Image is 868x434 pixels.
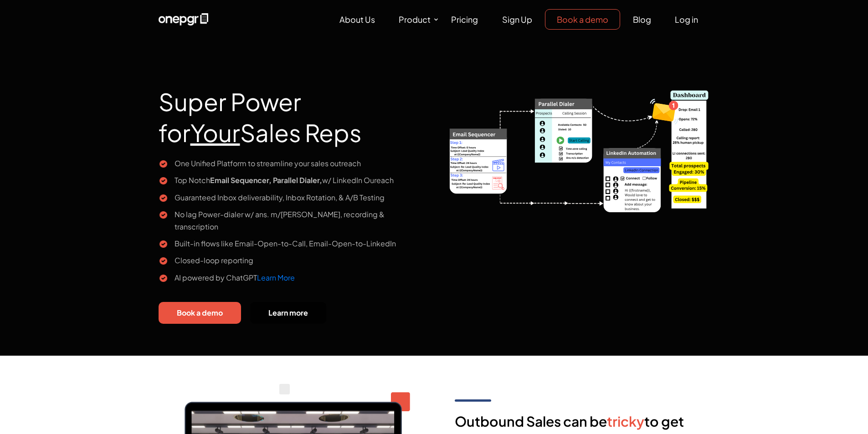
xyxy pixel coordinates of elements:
li: Closed-loop reporting [159,254,427,266]
li: No lag Power-dialer w/ ans. m/[PERSON_NAME], recording & transcription [159,208,427,233]
u: Your [190,117,240,148]
li: Top Notch w/ LinkedIn Oureach [159,174,427,186]
span: tricky [607,413,644,430]
a: About Us [328,10,386,29]
a: Learn more [250,302,326,324]
li: Built-in flows like Email-Open-to-Call, Email-Open-to-LinkedIn [159,237,427,250]
img: multi-channel [441,64,710,215]
a: Book a demo [159,302,241,324]
a: Learn More [257,273,295,282]
li: Guaranteed Inbox deliverability, Inbox Rotation, & A/B Testing [159,191,427,204]
li: One Unified Platform to streamline your sales outreach [159,157,427,169]
a: Product [387,10,440,29]
a: Pricing [440,10,489,29]
a: Log in [663,10,709,29]
a: Book a demo [545,9,620,30]
li: AI powered by ChatGPT [159,271,427,284]
a: Sign Up [491,10,544,29]
a: Blog [621,10,663,29]
h1: Super Power for Sales Reps [159,64,427,157]
b: Email Sequencer, Parallel Dialer, [210,175,322,185]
